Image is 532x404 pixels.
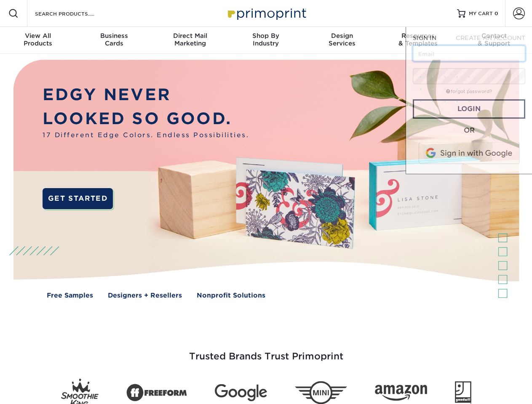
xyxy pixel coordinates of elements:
a: Login [413,99,525,119]
div: Cards [76,32,152,47]
div: Services [304,32,380,47]
iframe: Google Customer Reviews [2,378,72,401]
div: Marketing [152,32,228,47]
span: Business [76,32,152,40]
a: Nonprofit Solutions [197,291,265,300]
input: Email [413,45,525,61]
a: DesignServices [304,27,380,54]
a: Designers + Resellers [108,291,182,300]
div: Industry [228,32,304,47]
span: SIGN IN [413,35,436,41]
a: Shop ByIndustry [228,27,304,54]
a: Resources& Templates [380,27,456,54]
img: Primoprint [224,4,308,22]
a: Direct MailMarketing [152,27,228,54]
span: Shop By [228,32,304,40]
span: 17 Different Edge Colors. Endless Possibilities. [43,130,249,140]
span: Resources [380,32,456,40]
span: MY CART [469,10,493,17]
p: EDGY NEVER [43,83,249,107]
img: Amazon [375,385,427,401]
div: & Templates [380,32,456,47]
span: CREATE AN ACCOUNT [456,35,525,41]
a: Free Samples [47,291,93,300]
a: GET STARTED [43,188,113,209]
a: BusinessCards [76,27,152,54]
img: Google [215,384,267,401]
span: Direct Mail [152,32,228,40]
h3: Trusted Brands Trust Primoprint [20,331,513,372]
div: OR [413,125,525,136]
input: SEARCH PRODUCTS..... [34,8,116,19]
img: Goodwill [455,381,471,404]
span: Design [304,32,380,40]
p: LOOKED SO GOOD. [43,107,249,131]
a: forgot password? [446,89,492,94]
span: 0 [495,11,498,16]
